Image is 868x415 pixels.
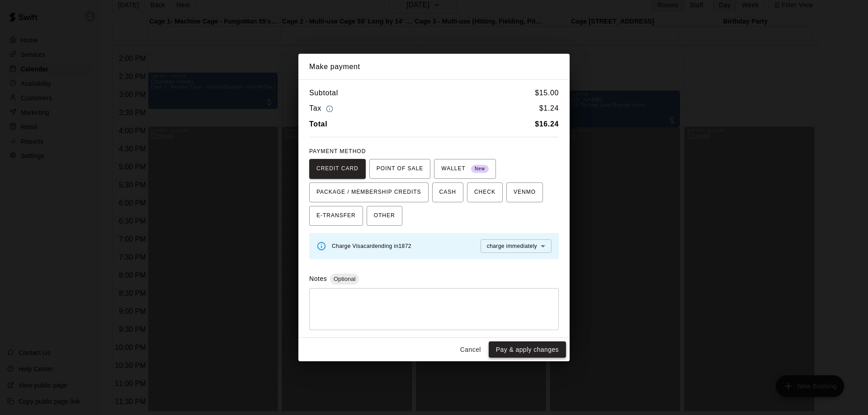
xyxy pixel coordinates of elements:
button: POINT OF SALE [369,159,430,179]
span: PAYMENT METHOD [309,148,366,154]
button: WALLET New [434,159,496,179]
span: CHECK [474,185,495,200]
span: PACKAGE / MEMBERSHIP CREDITS [316,185,421,200]
button: Cancel [456,341,485,358]
button: CASH [432,182,463,202]
span: E-TRANSFER [316,209,356,223]
span: OTHER [374,209,395,223]
button: CHECK [467,182,503,202]
button: Pay & apply changes [489,341,566,358]
button: VENMO [506,182,543,202]
label: Notes [309,275,327,282]
b: Total [309,120,327,128]
span: Optional [330,275,359,282]
span: charge immediately [487,243,537,249]
span: VENMO [514,185,536,200]
button: CREDIT CARD [309,159,366,179]
span: POINT OF SALE [377,162,423,176]
h2: Make payment [298,54,570,80]
span: WALLET [441,162,489,176]
h6: $ 15.00 [535,87,559,99]
h6: Subtotal [309,87,338,99]
span: New [471,163,489,175]
h6: $ 1.24 [539,103,559,115]
b: $ 16.24 [535,120,559,128]
button: PACKAGE / MEMBERSHIP CREDITS [309,182,429,202]
span: Charge Visa card ending in 1872 [332,243,411,249]
button: E-TRANSFER [309,206,363,226]
h6: Tax [309,103,335,115]
span: CREDIT CARD [316,162,359,176]
button: OTHER [367,206,402,226]
span: CASH [439,185,456,200]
